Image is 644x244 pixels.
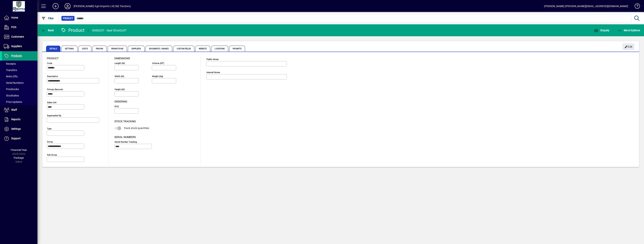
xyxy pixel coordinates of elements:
span: Filter [41,17,54,20]
span: Custom Fields [173,46,194,52]
span: Stock Tracking [114,120,136,123]
span: Pricebooks [4,88,19,91]
mat-label: Superseded by [47,114,61,117]
a: Serial Numbers [2,80,37,86]
span: Write Offs [4,75,18,78]
span: Serial Numbers [4,81,24,84]
button: Edit [622,43,634,50]
span: Stocktakes [4,94,19,97]
mat-label: Sub group [47,154,57,156]
span: Dimensions [114,57,130,60]
span: Product [47,57,59,60]
div: Product [61,27,85,33]
app-page-header-button: Back [37,27,58,34]
mat-label: Code [47,62,52,65]
mat-label: Description [47,75,58,78]
button: Filter [40,15,55,22]
div: [PERSON_NAME] Agri-Imports Ltd (NZ Tractors) [74,3,131,9]
span: Staff [11,108,17,111]
mat-label: Sales unit [47,101,57,104]
span: Promotions [108,46,127,52]
a: Pricebooks [2,86,37,92]
span: Suppliers [11,45,22,48]
mat-label: Weight (Kg) [152,75,163,78]
mat-label: Serial Number tracking [115,140,137,143]
a: Customers [2,32,37,42]
span: Suppliers [128,46,145,52]
span: Serial Numbers [114,136,136,139]
div: [PERSON_NAME] [PERSON_NAME][EMAIL_ADDRESS][DOMAIN_NAME] [544,3,628,9]
a: Stocktakes [2,92,37,99]
button: Back [40,27,55,34]
span: Pricing [92,46,107,52]
span: Support [11,137,21,140]
span: Product [63,16,73,20]
mat-label: Length (m) [115,62,125,65]
button: Add [50,3,62,10]
mat-label: Width (m) [115,75,124,78]
button: Profile [62,3,74,10]
span: Prompts [229,46,245,52]
span: Home [11,16,18,19]
mat-label: Public Notes [206,58,219,61]
a: Knowledge Base [632,1,639,13]
button: Enquiry [593,27,610,34]
a: Reports [2,115,37,124]
mat-label: Internal Notes [206,71,220,74]
a: Price Updates [2,99,37,105]
div: S506207 - Seal 50x62x07 [92,27,127,33]
mat-label: Primary barcode [47,88,63,91]
mat-label: Group [47,140,53,143]
span: Transfers [4,69,17,72]
span: More Options [617,29,640,32]
a: POS [2,23,37,32]
span: Customers [11,35,24,38]
span: Back [41,29,54,32]
span: Ordering [114,100,127,103]
span: Products [11,54,22,57]
span: POS [11,26,16,29]
a: Settings [2,124,37,134]
span: Edit [625,44,633,50]
mat-label: Type [47,127,51,130]
span: Locations [211,46,228,52]
span: Reports [11,118,20,121]
a: Home [2,13,37,22]
sup: 3 [162,62,163,63]
a: Transfers [2,67,37,73]
a: Staff [2,105,37,115]
button: More Options [616,27,641,34]
span: Receipts [4,62,16,65]
span: Documents / Images [145,46,172,52]
a: Receipts [2,61,37,67]
span: Settings [11,127,21,130]
mat-label: Height (m) [115,88,125,91]
span: Package [14,156,24,159]
a: Write Offs [2,73,37,80]
mat-label: EOQ [115,105,119,108]
a: Suppliers [2,42,37,51]
span: Settings [61,46,78,52]
span: Price Updates [4,100,22,103]
span: Costs [78,46,92,52]
span: Details [46,46,60,52]
span: Website [195,46,210,52]
span: Enquiry [594,29,609,32]
a: Support [2,134,37,143]
span: Financial Year [11,148,27,151]
span: Track stock quantities [124,127,149,130]
mat-label: Volume (m ) [152,62,164,65]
